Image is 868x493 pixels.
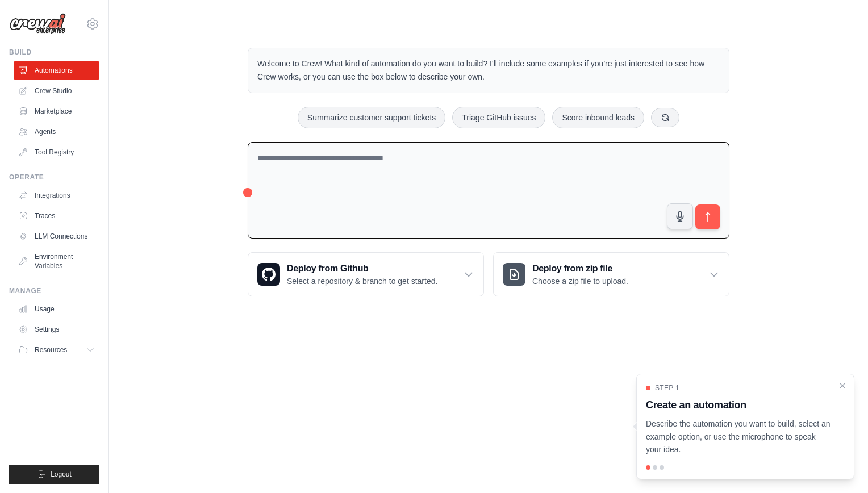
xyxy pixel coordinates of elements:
button: Summarize customer support tickets [298,107,445,128]
button: Close walkthrough [838,381,847,390]
a: Agents [14,123,99,141]
a: Settings [14,320,99,339]
h3: Create an automation [646,397,831,413]
a: Integrations [14,186,99,204]
a: Crew Studio [14,82,99,100]
a: Environment Variables [14,248,99,275]
button: Score inbound leads [552,107,644,128]
a: Marketplace [14,102,99,120]
a: LLM Connections [14,227,99,245]
div: Build [9,48,99,57]
a: Traces [14,207,99,225]
img: Logo [9,13,66,35]
span: Logout [51,470,72,479]
p: Welcome to Crew! What kind of automation do you want to build? I'll include some examples if you'... [257,57,720,83]
p: Select a repository & branch to get started. [287,275,437,287]
div: Operate [9,173,99,182]
h3: Deploy from Github [287,262,437,275]
p: Choose a zip file to upload. [532,275,628,287]
button: Logout [9,465,99,484]
a: Usage [14,300,99,318]
span: Step 1 [655,383,679,392]
a: Automations [14,61,99,80]
span: Resources [35,345,67,354]
button: Resources [14,341,99,359]
p: Describe the automation you want to build, select an example option, or use the microphone to spe... [646,417,831,456]
a: Tool Registry [14,143,99,161]
div: Manage [9,286,99,295]
h3: Deploy from zip file [532,262,628,275]
button: Triage GitHub issues [452,107,545,128]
